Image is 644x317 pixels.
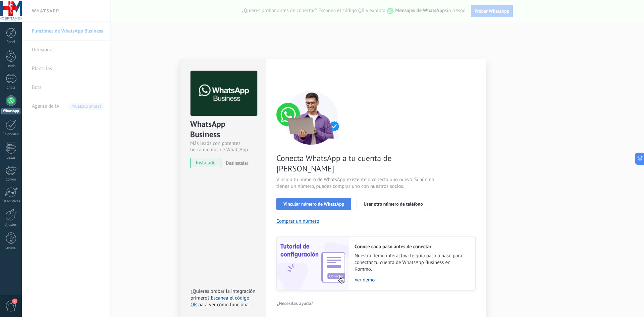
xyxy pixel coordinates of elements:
[1,246,21,251] div: Ayuda
[355,253,469,273] span: Nuestra demo interactiva te guía paso a paso para conectar tu cuenta de WhatsApp Business en Kommo.
[1,177,21,182] div: Correo
[12,299,17,304] span: 2
[1,199,21,204] div: Estadísticas
[198,302,250,308] span: para ver cómo funciona.
[364,202,423,206] span: Usar otro número de teléfono
[1,156,21,160] div: Listas
[1,86,21,90] div: Chats
[355,244,469,250] h2: Conoce cada paso antes de conectar
[1,108,20,114] div: WhatsApp
[277,301,313,306] span: ¿Necesitas ayuda?
[191,288,256,301] span: ¿Quieres probar la integración primero?
[357,198,430,210] button: Usar otro número de teléfono
[355,277,469,283] a: Ver demo
[226,160,248,166] span: Desinstalar
[276,298,314,308] button: ¿Necesitas ayuda?
[223,158,248,168] button: Desinstalar
[1,223,21,227] div: Ajustes
[276,198,351,210] button: Vincular número de WhatsApp
[1,64,21,68] div: Leads
[276,91,347,145] img: connect number
[1,40,21,44] div: Panel
[190,119,256,140] div: WhatsApp Business
[283,202,344,206] span: Vincular número de WhatsApp
[276,153,436,174] span: Conecta WhatsApp a tu cuenta de [PERSON_NAME]
[191,295,249,308] a: Escanea el código QR
[1,132,21,137] div: Calendario
[276,218,319,224] button: Comprar un número
[276,176,436,190] span: Vincula tu número de WhatsApp existente o conecta uno nuevo. Si aún no tienes un número, puedes c...
[191,158,221,168] span: instalado
[190,140,256,153] div: Más leads con potentes herramientas de WhatsApp
[191,71,257,116] img: logo_main.png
